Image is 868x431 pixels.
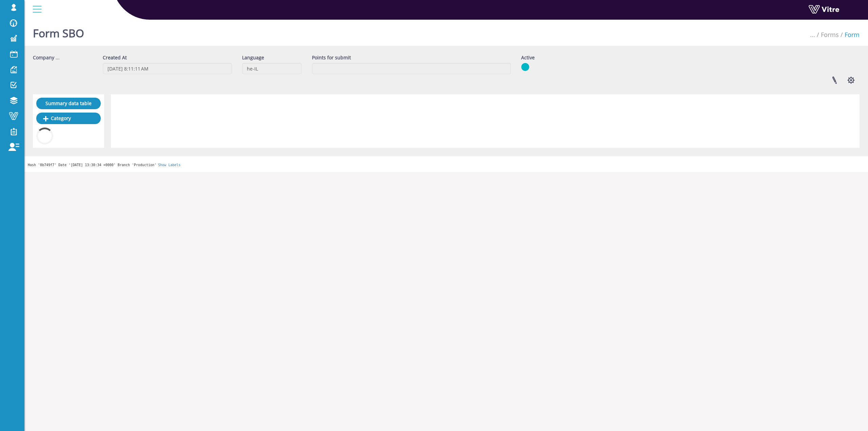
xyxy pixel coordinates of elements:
[521,63,529,71] img: yes
[36,98,101,109] a: Summary data table
[839,31,860,39] li: Form
[242,54,264,61] label: Language
[810,31,815,39] span: ...
[36,113,101,124] a: Category
[103,54,127,61] label: Created At
[158,163,180,167] a: Show Labels
[33,54,54,61] label: Company
[28,163,156,167] span: Hash '8b749f7' Date '[DATE] 13:30:34 +0000' Branch 'Production'
[312,54,351,61] label: Points for submit
[33,17,84,46] h1: Form SBO
[521,54,535,61] label: Active
[821,31,839,39] a: Forms
[56,54,60,61] span: ...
